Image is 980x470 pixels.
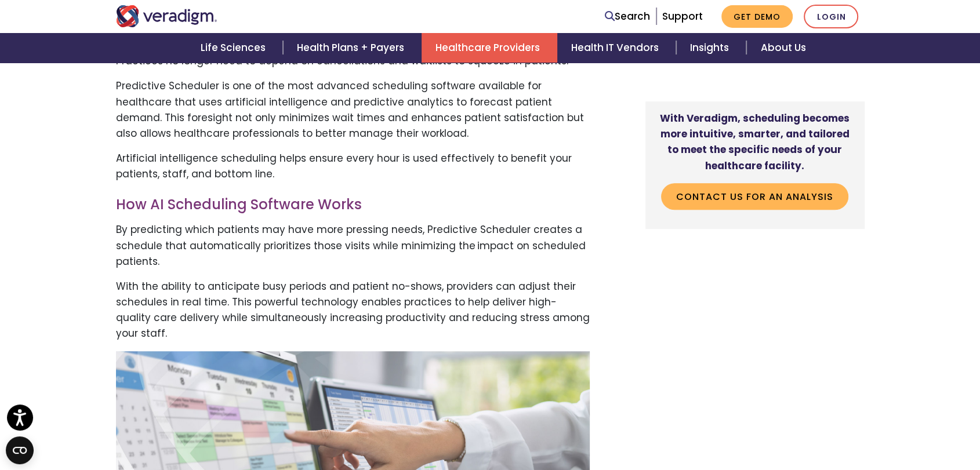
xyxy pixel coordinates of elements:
a: Get Demo [721,5,793,28]
a: Healthcare Providers [422,33,557,63]
a: Health Plans + Payers [283,33,422,63]
a: Health IT Vendors [557,33,676,63]
h3: How AI Scheduling Software Works [116,196,590,213]
a: About Us [746,33,819,63]
p: Predictive Scheduler is one of the most advanced scheduling software available for healthcare tha... [116,78,590,141]
button: Open CMP widget [6,436,34,464]
p: By predicting which patients may have more pressing needs, Predictive Scheduler creates a schedul... [116,222,590,269]
p: Artificial intelligence scheduling helps ensure every hour is used effectively to benefit your pa... [116,151,590,182]
a: Insights [676,33,746,63]
a: Life Sciences [187,33,283,63]
p: With the ability to anticipate busy periods and patient no-shows, providers can adjust their sche... [116,279,590,342]
a: Search [605,9,650,24]
a: Support [662,9,703,23]
a: Login [804,5,858,28]
img: Veradigm logo [116,5,217,27]
a: Contact us for an Analysis [661,183,848,210]
strong: With Veradigm, scheduling becomes more intuitive, smarter, and tailored to meet the specific need... [660,111,850,173]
